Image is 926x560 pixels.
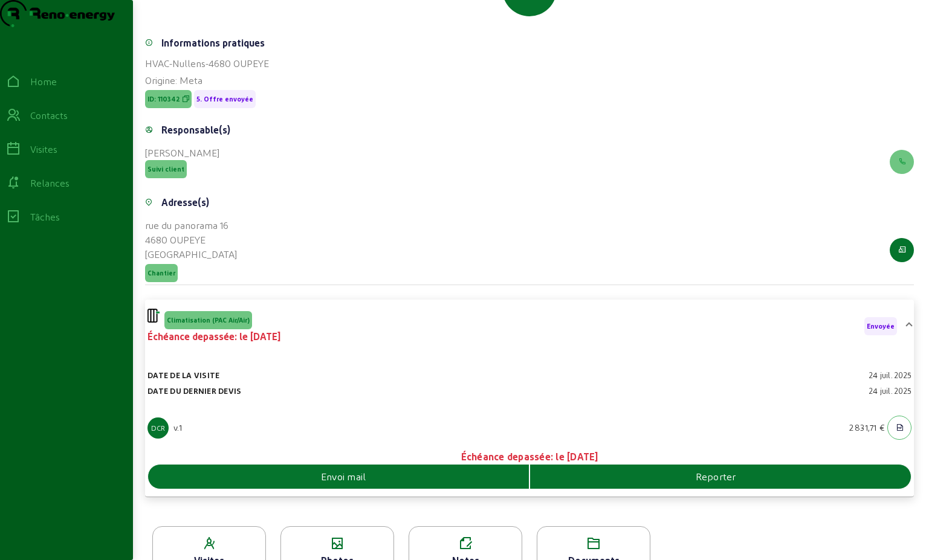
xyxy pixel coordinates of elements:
div: Visites [30,142,57,156]
div: Date du dernier devis [147,385,241,396]
span: Climatisation (PAC Air/Air) [167,316,250,324]
div: Informations pratiques [161,36,265,50]
span: Envoyée [867,322,895,330]
div: HVACClimatisation (PAC Air/Air)Échéance depassée: le [DATE]Envoyée [145,348,914,492]
span: 5. Offre envoyée [196,95,253,103]
div: Responsable(s) [161,123,230,137]
div: Origine: Meta [145,73,914,88]
div: Contacts [30,108,68,123]
div: [PERSON_NAME] [145,146,219,160]
div: Date de la visite [147,370,219,381]
mat-expansion-panel-header: HVACClimatisation (PAC Air/Air)Échéance depassée: le [DATE]Envoyée [145,304,914,348]
div: HVAC-Nullens-4680 OUPEYE [145,56,914,71]
div: Échéance depassée: le [DATE] [147,449,911,464]
div: v.1 [173,422,182,434]
span: Envoi mail [321,469,366,484]
div: Adresse(s) [161,195,209,210]
div: 2 831,71 € [849,422,886,434]
span: Suivi client [147,165,184,173]
div: rue du panorama 16 [145,218,237,233]
div: 4680 OUPEYE [145,233,237,247]
span: Chantier [147,269,175,277]
div: Tâches [30,210,60,224]
img: HVAC [147,309,160,323]
span: Reporter [696,469,736,484]
div: Relances [30,176,70,190]
div: 24 juil. 2025 [869,370,911,381]
div: Échéance depassée: le [DATE] [147,329,280,344]
div: DCR [147,417,169,439]
div: [GEOGRAPHIC_DATA] [145,247,237,262]
div: 24 juil. 2025 [869,385,911,396]
span: ID: 110342 [147,95,180,103]
div: Home [30,74,57,89]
